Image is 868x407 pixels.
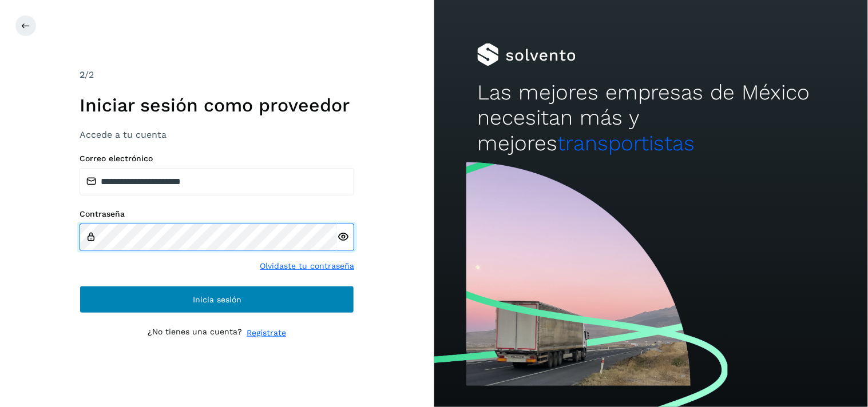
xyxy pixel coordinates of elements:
label: Correo electrónico [80,154,354,163]
a: Regístrate [247,327,286,339]
p: ¿No tienes una cuenta? [148,327,242,339]
div: /2 [80,68,354,82]
span: Inicia sesión [193,296,241,304]
span: 2 [80,69,85,80]
label: Contraseña [80,209,354,219]
span: transportistas [557,131,695,155]
h3: Accede a tu cuenta [80,129,354,140]
a: Olvidaste tu contraseña [260,260,354,272]
button: Inicia sesión [80,286,354,313]
h2: Las mejores empresas de México necesitan más y mejores [477,80,825,156]
h1: Iniciar sesión como proveedor [80,94,354,116]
